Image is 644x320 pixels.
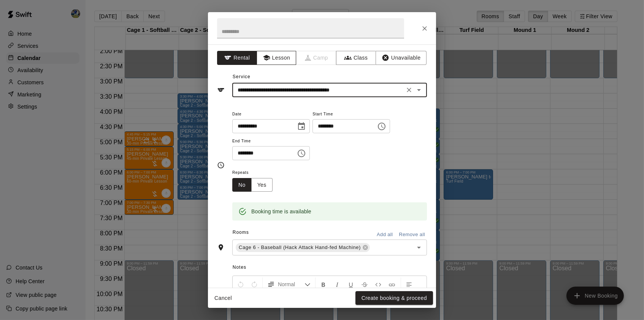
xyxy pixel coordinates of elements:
[336,51,376,65] button: Class
[251,205,311,218] div: Booking time is available
[355,291,433,305] button: Create booking & proceed
[236,243,370,252] div: Cage 6 - Baseball (Hack Attack Hand-fed Machine)
[331,277,344,291] button: Format Italics
[418,22,431,35] button: Close
[414,85,424,95] button: Open
[232,168,279,178] span: Repeats
[236,244,364,251] span: Cage 6 - Baseball (Hack Attack Hand-fed Machine)
[217,244,225,251] svg: Rooms
[233,230,249,235] span: Rooms
[217,161,225,169] svg: Timing
[372,277,385,291] button: Insert Code
[257,51,297,65] button: Lesson
[344,277,357,291] button: Format Underline
[248,277,261,291] button: Redo
[232,178,252,192] button: No
[233,262,427,274] span: Notes
[217,86,225,94] svg: Service
[232,109,310,120] span: Date
[294,146,309,161] button: Choose time, selected time is 4:00 PM
[317,277,330,291] button: Format Bold
[403,277,416,291] button: Left Align
[397,229,427,241] button: Remove all
[358,277,371,291] button: Format Strikethrough
[414,242,424,253] button: Open
[294,119,309,134] button: Choose date, selected date is Sep 18, 2025
[232,178,273,192] div: outlined button group
[312,109,390,120] span: Start Time
[232,136,310,147] span: End Time
[251,178,273,192] button: Yes
[211,291,235,305] button: Cancel
[264,277,314,291] button: Formatting Options
[234,277,247,291] button: Undo
[278,281,305,288] span: Normal
[374,119,389,134] button: Choose time, selected time is 3:00 PM
[404,85,414,95] button: Clear
[233,74,251,79] span: Service
[385,277,398,291] button: Insert Link
[297,51,336,65] span: Camps can only be created in the Services page
[373,229,397,241] button: Add all
[217,51,257,65] button: Rental
[376,51,427,65] button: Unavailable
